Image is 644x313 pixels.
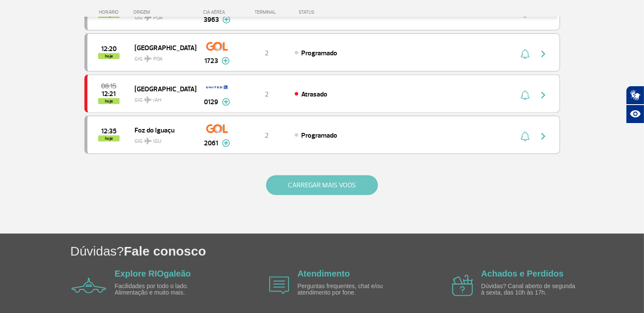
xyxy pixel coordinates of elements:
[204,56,218,66] span: 1723
[301,131,337,140] span: Programado
[301,49,337,57] span: Programado
[101,128,117,134] span: 2025-08-28 12:35:00
[521,131,530,141] img: sino-painel-voo.svg
[239,9,294,15] div: TERMINAL
[538,131,548,141] img: seta-direita-painel-voo.svg
[144,96,152,103] img: destiny_airplane.svg
[153,55,163,63] span: POA
[269,277,289,294] img: airplane icon
[135,133,189,145] span: GIG
[70,242,644,260] h1: Dúvidas?
[538,90,548,100] img: seta-direita-painel-voo.svg
[481,269,563,278] a: Achados e Perdidos
[626,105,644,123] button: Abrir recursos assistivos.
[297,269,350,278] a: Atendimento
[452,275,473,296] img: airplane icon
[222,139,230,147] img: mais-info-painel-voo.svg
[538,49,548,59] img: seta-direita-painel-voo.svg
[301,90,327,99] span: Atrasado
[124,244,206,258] span: Fale conosco
[626,86,644,105] button: Abrir tradutor de língua de sinais.
[101,83,117,89] span: 2025-08-28 08:15:00
[115,269,191,278] a: Explore RIOgaleão
[204,138,219,148] span: 2061
[144,55,152,62] img: destiny_airplane.svg
[265,131,269,140] span: 2
[222,57,230,65] img: mais-info-painel-voo.svg
[521,90,530,100] img: sino-painel-voo.svg
[101,46,117,52] span: 2025-08-28 12:20:00
[204,97,219,107] span: 0129
[266,175,378,195] button: CARREGAR MAIS VOOS
[135,83,189,94] span: [GEOGRAPHIC_DATA]
[72,278,106,293] img: airplane icon
[98,135,120,141] span: hoje
[115,283,213,296] p: Facilidades por todo o lado. Alimentação e muito mais.
[135,92,189,104] span: GIG
[294,9,364,15] div: STATUS
[133,9,196,15] div: ORIGEM
[135,51,189,63] span: GIG
[265,90,269,99] span: 2
[87,9,134,15] div: HORÁRIO
[135,42,189,53] span: [GEOGRAPHIC_DATA]
[153,96,162,104] span: IAH
[98,98,120,104] span: hoje
[135,124,189,135] span: Foz do Iguaçu
[265,49,269,57] span: 2
[153,138,162,145] span: IGU
[626,86,644,123] div: Plugin de acessibilidade da Hand Talk.
[521,49,530,59] img: sino-painel-voo.svg
[481,283,580,296] p: Dúvidas? Canal aberto de segunda à sexta, das 10h às 17h.
[144,138,152,144] img: destiny_airplane.svg
[196,9,239,15] div: CIA AÉREA
[222,98,230,106] img: mais-info-painel-voo.svg
[297,283,396,296] p: Perguntas frequentes, chat e/ou atendimento por fone.
[102,91,116,97] span: 2025-08-28 12:21:00
[98,53,120,59] span: hoje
